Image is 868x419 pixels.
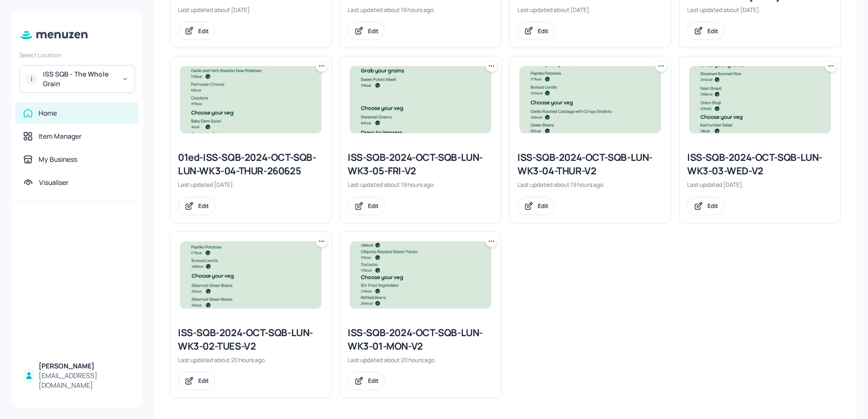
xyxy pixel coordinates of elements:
[178,181,324,189] div: Last updated [DATE].
[43,69,116,89] div: ISS SQB - The Whole Grain
[368,202,379,210] div: Edit
[368,377,379,385] div: Edit
[39,361,131,371] div: [PERSON_NAME]
[687,181,833,189] div: Last updated [DATE].
[350,242,491,308] img: 2025-10-02-1759420293918dd3d0w21n8.jpeg
[198,27,209,35] div: Edit
[178,326,324,353] div: ISS-SQB-2024-OCT-SQB-LUN-WK3-02-TUES-V2
[368,27,379,35] div: Edit
[517,6,663,14] div: Last updated about [DATE].
[707,27,718,35] div: Edit
[517,181,663,189] div: Last updated about 19 hours ago.
[350,66,491,133] img: 2025-10-02-1759422690898d44wpp7wxlo.jpeg
[690,66,830,133] img: 2025-07-11-1752244281032m57flb36zz.jpeg
[348,356,493,364] div: Last updated about 20 hours ago.
[39,178,68,187] div: Visualiser
[26,73,37,85] div: I
[39,131,81,141] div: Item Manager
[348,181,493,189] div: Last updated about 19 hours ago.
[180,242,321,308] img: 2025-10-02-1759420800942kcco4wrwjad.jpeg
[538,27,548,35] div: Edit
[180,66,321,133] img: 2025-06-26-17509356423034ynvcxsqbdq.jpeg
[178,6,324,14] div: Last updated about [DATE].
[178,356,324,364] div: Last updated about 20 hours ago.
[348,151,493,178] div: ISS-SQB-2024-OCT-SQB-LUN-WK3-05-FRI-V2
[348,6,493,14] div: Last updated about 19 hours ago.
[520,66,661,133] img: 2025-10-02-17594215948941ar4p8jw1zp.jpeg
[707,202,718,210] div: Edit
[517,151,663,178] div: ISS-SQB-2024-OCT-SQB-LUN-WK3-04-THUR-V2
[39,155,77,164] div: My Business
[198,202,209,210] div: Edit
[198,377,209,385] div: Edit
[39,371,131,390] div: [EMAIL_ADDRESS][DOMAIN_NAME]
[39,108,57,118] div: Home
[348,326,493,353] div: ISS-SQB-2024-OCT-SQB-LUN-WK3-01-MON-V2
[538,202,548,210] div: Edit
[687,151,833,178] div: ISS-SQB-2024-OCT-SQB-LUN-WK3-03-WED-V2
[687,6,833,14] div: Last updated about [DATE].
[19,51,135,59] div: Select Location
[178,151,324,178] div: 01ed-ISS-SQB-2024-OCT-SQB-LUN-WK3-04-THUR-260625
